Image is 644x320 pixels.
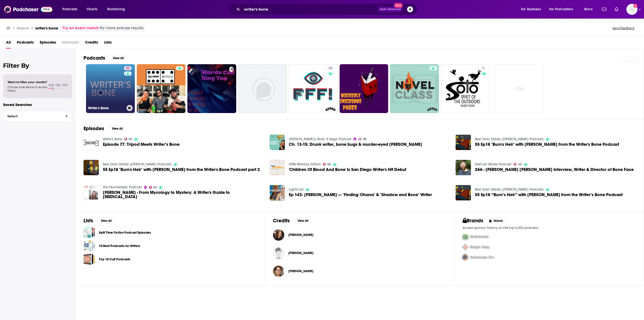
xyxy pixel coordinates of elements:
a: 45 [513,163,522,166]
span: Burger King [470,245,489,249]
a: 266 - Michael Donovan Horn Interview, Writer & Director of Bone Face [475,167,634,172]
img: Third Pro Logo [461,252,470,263]
a: Try an exact match [62,25,99,31]
a: Split Time Fiction Podcast Episodes [99,230,151,235]
span: Open Advanced [380,8,401,11]
span: Select [3,115,61,118]
a: Joelle Boneparth [288,251,313,255]
button: Send feedback [611,26,636,30]
button: Show profile menu [626,4,637,15]
div: Search podcasts, credits, & more... [233,4,422,15]
h2: Lists [84,218,93,224]
span: Podchaser Pro [470,255,494,260]
a: Show notifications dropdown [600,5,609,14]
h3: Writer's Bone [88,106,125,110]
a: +26 [495,64,544,113]
a: Credits [85,38,98,49]
span: Episode 77: Tripod Meets Writer’s Bone [103,142,180,147]
a: Eugenia Bone [288,233,313,237]
a: Episodes [40,38,56,49]
span: McDonalds [470,235,489,239]
input: Search podcasts, credits, & more... [242,5,378,13]
span: Monitoring [107,6,125,13]
a: Ch. 13-15: Drunk writer, bone bugs & murder-eyed Sophie [289,142,422,147]
a: Ep 143: Christina Strain — "Finding 'Ohana" & "Shadow and Bone" Writer [289,193,432,197]
span: Top 10 Cult Podcasts [84,254,95,265]
span: 45 [518,163,522,165]
span: [PERSON_NAME] [288,269,313,273]
a: Podcasts [17,38,34,49]
a: Top 10 Cult Podcasts [99,257,130,262]
a: 'Children Of Blood And Bone' Is San Diego Writer's Hit Debut [270,160,285,175]
span: All [6,38,11,49]
img: Eugenia Bone - From Mycology to Mystery: A Writer's Guide to Psilocybin [84,185,99,200]
h2: Brands [463,218,484,224]
button: Open AdvancedNew [378,6,403,12]
span: Logged in as juliahaav [626,4,637,15]
a: Writer's Bone [103,137,122,141]
span: Ch. 13-15: Drunk writer, bone bugs & murder-eyed [PERSON_NAME] [289,142,422,147]
span: [PERSON_NAME] [288,233,313,237]
a: DieCast Movie Podcast [475,162,511,166]
img: Beth Shapiro [273,266,284,277]
h2: Podcasts [84,55,105,61]
a: LightCast [289,187,304,192]
span: 10 Best Podcasts for Writers [84,240,95,252]
a: 56 [323,163,331,166]
a: CreditsView All [273,218,312,224]
a: S5 Ep18 "Burn's Heir" with Sean Tuohy from the Writer's Bone Podcast [475,142,619,147]
img: Ep 143: Christina Strain — "Finding 'Ohana" & "Shadow and Bone" Writer [270,185,285,200]
a: Lists [104,38,112,49]
button: View All [108,126,126,132]
a: EpisodesView All [84,125,126,132]
h2: Filter By [3,62,72,69]
h3: writer's bone [35,26,58,30]
h2: Credits [273,218,290,224]
a: 63 [149,186,157,189]
button: Eugenia BoneEugenia Bone [273,227,446,243]
a: Beth Shapiro [288,269,313,273]
span: Want to filter your results? [8,80,47,84]
img: 266 - Michael Donovan Horn Interview, Writer & Director of Bone Face [456,160,471,175]
span: Choose a tab above to access filters. [8,85,47,92]
a: Best Darn Diddly (Simpson's Podcast) [103,162,172,166]
img: S5 Ep18 "Burn's Heir" with Sean Tuohy from the Writer's Bone Podcast part 2 [84,160,99,175]
span: 27 [329,66,332,71]
span: 56 [327,163,331,165]
a: Charts [83,5,100,13]
a: Hazel's Story: A Saga Podcast [289,137,351,141]
span: Charts [87,6,97,13]
a: Split Time Fiction Podcast Episodes [84,227,95,238]
a: S5 Ep18 "Burn's Heir" with Sean Tuohy from the Writer's Bone Podcast [456,135,471,150]
span: Ep 143: [PERSON_NAME] — "Finding 'Ohana" & "Shadow and Bone" Writer [289,193,432,197]
a: The Psychedelic Podcast [103,185,142,189]
button: open menu [517,5,547,13]
span: Podcasts [62,6,77,13]
span: S5 Ep18 "Burn's Heir" with [PERSON_NAME] from the Writer's Bone Podcast part 2 [103,167,260,172]
button: open menu [104,5,132,13]
a: S5 Ep18 “Burn’s Heir” with Sean Tuohy from the Writer’s Bone Podcast [475,193,623,197]
img: Podchaser - Follow, Share and Rate Podcasts [4,5,52,14]
a: ListsView All [84,218,115,224]
img: Eugenia Bone [273,229,284,241]
img: Ch. 13-15: Drunk writer, bone bugs & murder-eyed Sophie [270,135,285,150]
span: [PERSON_NAME] - From Mycology to Mystery: A Writer's Guide to [MEDICAL_DATA] [103,190,264,199]
a: 28 [358,137,366,140]
span: 50 [129,138,132,140]
span: S5 Ep18 “Burn’s Heir” with [PERSON_NAME] from the Writer’s Bone Podcast [475,193,623,197]
img: Episode 77: Tripod Meets Writer’s Bone [84,135,99,150]
a: PodcastsView All [84,55,127,61]
a: 27 [327,66,334,70]
button: open menu [546,5,581,13]
span: New [394,3,403,8]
